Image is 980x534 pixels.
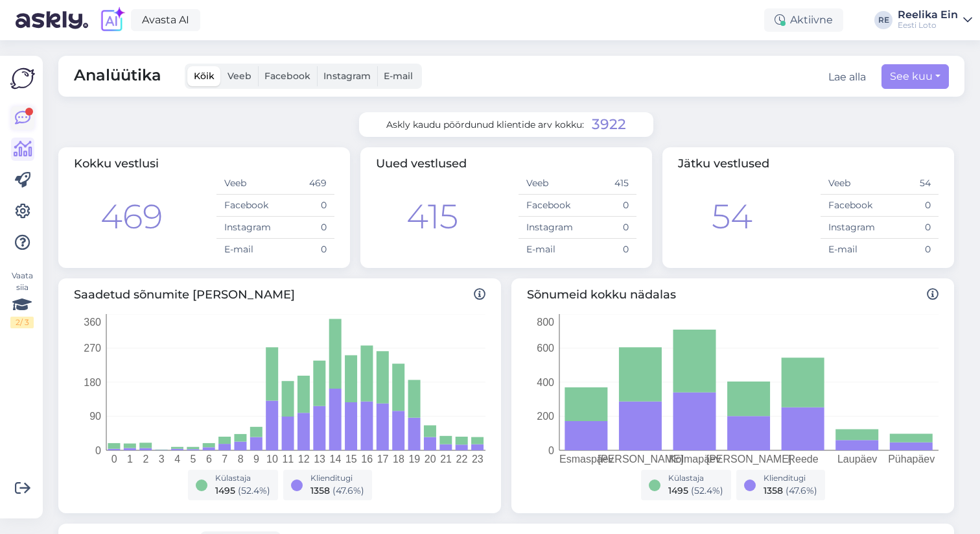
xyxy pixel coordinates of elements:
[216,217,275,239] td: Instagram
[275,217,334,239] td: 0
[74,156,159,171] span: Kokku vestlusi
[174,454,180,465] tspan: 4
[215,485,235,496] span: 1495
[238,454,244,465] tspan: 8
[592,116,626,133] span: 3922
[537,377,554,388] tspan: 400
[253,454,259,465] tspan: 9
[880,195,939,217] td: 0
[764,485,783,496] span: 1358
[191,454,196,465] tspan: 5
[10,270,34,328] div: Vaata siia
[406,191,458,242] div: 415
[519,239,577,261] td: E-mail
[84,343,101,354] tspan: 270
[678,156,769,171] span: Jätku vestlused
[548,445,554,456] tspan: 0
[577,195,636,217] td: 0
[898,20,958,30] div: Eesti Loto
[10,317,34,328] div: 2 / 3
[131,9,200,31] a: Avasta AI
[275,239,334,261] td: 0
[888,454,935,465] tspan: Pühapäev
[598,454,684,465] tspan: [PERSON_NAME]
[332,485,364,496] span: ( 47.6 %)
[668,485,688,496] span: 1495
[215,472,270,484] div: Külastaja
[527,286,939,304] span: Sõnumeid kokku nädalas
[216,239,275,261] td: E-mail
[881,64,949,89] button: See kuu
[668,472,723,484] div: Külastaja
[519,173,577,195] td: Veeb
[519,195,577,217] td: Facebook
[310,472,364,484] div: Klienditugi
[330,454,342,465] tspan: 14
[577,239,636,261] td: 0
[821,217,880,239] td: Instagram
[691,485,723,496] span: ( 52.4 %)
[880,173,939,195] td: 54
[537,411,554,422] tspan: 200
[111,454,117,465] tspan: 0
[898,10,972,30] a: Reelika EinEesti Loto
[898,10,958,20] div: Reelika Ein
[275,195,334,217] td: 0
[384,70,413,82] span: E-mail
[84,377,101,388] tspan: 180
[377,454,389,465] tspan: 17
[828,69,866,85] button: Lae alla
[786,485,817,496] span: ( 47.6 %)
[159,454,165,465] tspan: 3
[712,191,752,242] div: 54
[74,64,161,89] span: Analüütika
[764,472,817,484] div: Klienditugi
[376,156,467,171] span: Uued vestlused
[456,454,468,465] tspan: 22
[880,217,939,239] td: 0
[559,454,614,465] tspan: Esmaspäev
[472,454,484,465] tspan: 23
[314,454,325,465] tspan: 13
[425,454,436,465] tspan: 20
[821,195,880,217] td: Facebook
[821,173,880,195] td: Veeb
[275,173,334,195] td: 469
[361,454,373,465] tspan: 16
[216,195,275,217] td: Facebook
[519,217,577,239] td: Instagram
[100,191,163,242] div: 469
[298,454,310,465] tspan: 12
[282,454,294,465] tspan: 11
[99,6,126,34] img: explore-ai
[408,454,420,465] tspan: 19
[95,445,101,456] tspan: 0
[706,454,792,465] tspan: [PERSON_NAME]
[537,343,554,354] tspan: 600
[821,239,880,261] td: E-mail
[216,173,275,195] td: Veeb
[393,454,404,465] tspan: 18
[880,239,939,261] td: 0
[874,11,892,29] div: RE
[84,317,101,328] tspan: 360
[345,454,357,465] tspan: 15
[222,454,227,465] tspan: 7
[837,454,877,465] tspan: Laupäev
[577,173,636,195] td: 415
[323,70,371,82] span: Instagram
[74,286,485,304] span: Saadetud sõnumite [PERSON_NAME]
[577,217,636,239] td: 0
[127,454,133,465] tspan: 1
[10,66,35,91] img: Askly Logo
[266,454,278,465] tspan: 10
[89,411,101,422] tspan: 90
[264,70,310,82] span: Facebook
[238,485,270,496] span: ( 52.4 %)
[669,454,721,465] tspan: Kolmapäev
[310,485,330,496] span: 1358
[440,454,452,465] tspan: 21
[537,317,554,328] tspan: 800
[787,454,818,465] tspan: Reede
